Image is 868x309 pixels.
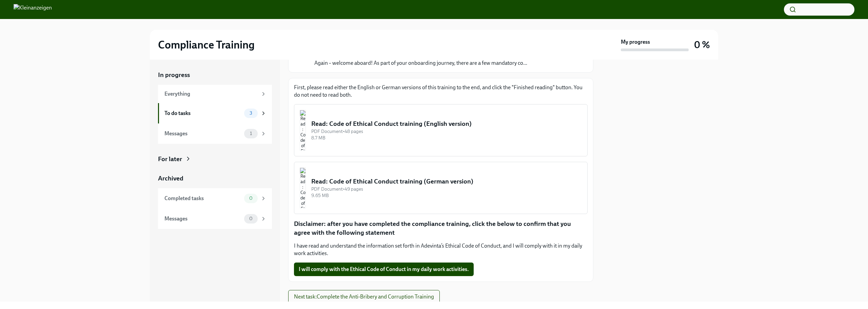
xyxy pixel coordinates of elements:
p: I have read and understand the information set forth in Adevinta’s Ethical Code of Conduct, and I... [294,242,588,257]
a: Everything [158,85,272,103]
a: In progress [158,71,272,79]
img: Kleinanzeigen [14,4,52,15]
a: To do tasks3 [158,103,272,123]
div: Read: Code of Ethical Conduct training (German version) [311,177,582,186]
div: 9.65 MB [311,192,582,199]
p: First, please read either the English or German versions of this training to the end, and click t... [294,84,588,99]
button: Next task:Complete the Anti-Bribery and Corruption Training [288,290,440,304]
p: Disclaimer: after you have completed the compliance training, click the below to confirm that you... [294,219,588,237]
div: For later [158,155,182,163]
a: Completed tasks0 [158,188,272,209]
img: Read: Code of Ethical Conduct training (English version) [300,110,306,151]
span: 0 [245,196,257,201]
span: Next task : Complete the Anti-Bribery and Corruption Training [294,293,434,300]
div: 8.7 MB [311,135,582,141]
div: To do tasks [164,110,241,117]
a: Messages0 [158,209,272,229]
h2: Compliance Training [158,38,255,52]
img: Read: Code of Ethical Conduct training (German version) [300,168,306,208]
h3: 0 % [694,39,710,51]
button: Read: Code of Ethical Conduct training (English version)PDF Document•48 pages8.7 MB [294,104,588,156]
span: I will comply with the Ethical Code of Conduct in my daily work activities. [299,266,469,273]
div: Messages [164,215,241,223]
div: Read: Code of Ethical Conduct training (English version) [311,119,582,128]
span: 1 [246,131,256,136]
div: PDF Document • 48 pages [311,128,582,135]
div: Everything [164,90,258,98]
strong: My progress [621,38,650,46]
a: For later [158,155,272,163]
div: Completed tasks [164,195,241,202]
div: PDF Document • 49 pages [311,186,582,192]
p: Again – welcome aboard! As part of your onboarding journey, there are a few mandatory co... [314,59,527,67]
button: I will comply with the Ethical Code of Conduct in my daily work activities. [294,263,474,276]
a: Archived [158,174,272,183]
a: Messages1 [158,123,272,144]
span: 3 [245,111,256,116]
div: Messages [164,130,241,137]
span: 0 [245,216,257,221]
button: Read: Code of Ethical Conduct training (German version)PDF Document•49 pages9.65 MB [294,162,588,214]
